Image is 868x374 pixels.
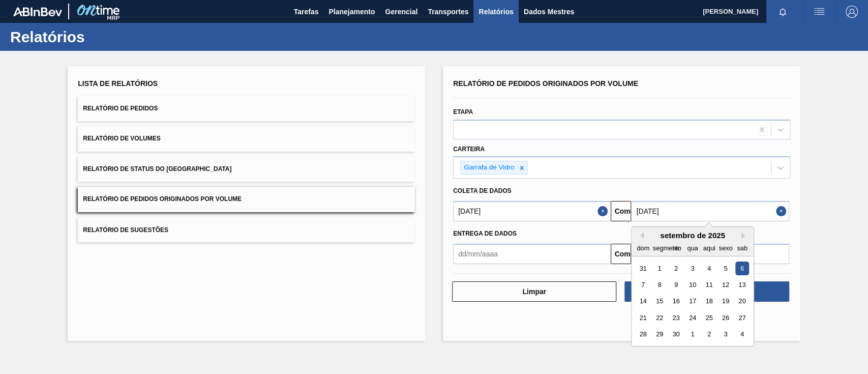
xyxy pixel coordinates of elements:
[739,314,746,322] font: 27
[640,298,647,305] font: 14
[702,295,716,308] div: Escolha quinta-feira, 18 de setembro de 2025
[813,6,825,18] img: ações do usuário
[611,201,631,221] button: Comeu
[689,281,696,289] font: 10
[724,331,728,338] font: 3
[722,281,729,289] font: 12
[294,8,319,16] font: Tarefas
[637,232,644,239] button: Mês Anterior
[453,146,485,153] font: Carteira
[78,217,415,242] button: Relatório de Sugestões
[735,328,749,341] div: Escolha sábado, 4 de outubro de 2025
[735,278,749,292] div: Escolha sábado, 13 de setembro de 2025
[739,281,746,289] font: 13
[706,281,713,289] font: 11
[653,262,667,275] div: Escolha segunda-feira, 1 de setembro de 2025
[691,331,695,338] font: 1
[78,79,158,88] font: Lista de Relatórios
[83,226,168,233] font: Relatório de Sugestões
[653,278,667,292] div: Escolha segunda-feira, 8 de setembro de 2025
[636,295,650,308] div: Escolha domingo, 14 de setembro de 2025
[707,331,711,338] font: 2
[686,262,700,275] div: Escolha quarta-feira, 3 de setembro de 2025
[719,295,733,308] div: Escolha sexta-feira, 19 de setembro de 2025
[719,328,733,341] div: Escolha sexta-feira, 3 de outubro de 2025
[640,331,647,338] font: 28
[739,298,746,305] font: 20
[706,298,713,305] font: 18
[636,328,650,341] div: Escolha domingo, 28 de setembro de 2025
[656,314,663,322] font: 22
[524,8,575,16] font: Dados Mestres
[846,6,858,18] img: Sair
[702,278,716,292] div: Escolha quinta-feira, 11 de setembro de 2025
[656,331,663,338] font: 29
[737,244,748,252] font: sab
[672,244,680,252] font: ter
[478,8,513,16] font: Relatórios
[776,201,789,221] button: Fechar
[464,163,515,171] font: Garrafa de Vidro
[703,8,758,15] font: [PERSON_NAME]
[702,311,716,325] div: Escolha quinta-feira, 25 de setembro de 2025
[669,328,683,341] div: Escolha terça-feira, 30 de setembro de 2025
[611,244,631,264] button: Comeu
[722,314,729,322] font: 26
[78,157,415,182] button: Relatório de Status do [GEOGRAPHIC_DATA]
[614,250,638,258] font: Comeu
[624,281,789,302] button: Download
[719,244,733,252] font: sexo
[735,311,749,325] div: Escolha sábado, 27 de setembro de 2025
[689,314,696,322] font: 24
[78,187,415,212] button: Relatório de Pedidos Originados por Volume
[719,262,733,275] div: Escolha sexta-feira, 5 de setembro de 2025
[686,328,700,341] div: Escolha quarta-feira, 1 de outubro de 2025
[702,328,716,341] div: Escolha quinta-feira, 2 de outubro de 2025
[674,281,678,289] font: 9
[452,281,616,302] button: Limpar
[735,295,749,308] div: Escolha sábado, 20 de setembro de 2025
[658,281,662,289] font: 8
[724,265,728,272] font: 5
[669,278,683,292] div: Escolha terça-feira, 9 de setembro de 2025
[686,295,700,308] div: Escolha quarta-feira, 17 de setembro de 2025
[661,231,726,240] font: setembro de 2025
[13,7,62,16] img: TNhmsLtSVTkK8tSr43FrP2fwEKptu5GPRR3wAAAABJRU5ErkJggg==
[740,331,744,338] font: 4
[614,207,638,215] font: Comeu
[522,287,546,296] font: Limpar
[453,244,611,264] input: dd/mm/aaaa
[686,278,700,292] div: Escolha quarta-feira, 10 de setembro de 2025
[453,79,638,88] font: Relatório de Pedidos Originados por Volume
[83,196,242,203] font: Relatório de Pedidos Originados por Volume
[687,244,698,252] font: qua
[740,265,744,272] font: 6
[703,244,715,252] font: aqui
[10,28,85,45] font: Relatórios
[673,331,680,338] font: 30
[641,281,645,289] font: 7
[78,96,415,121] button: Relatório de Pedidos
[636,311,650,325] div: Escolha domingo, 21 de setembro de 2025
[428,8,468,16] font: Transportes
[640,265,647,272] font: 31
[635,260,751,342] div: mês 2025-09
[631,201,789,221] input: dd/mm/aaaa
[83,105,158,112] font: Relatório de Pedidos
[707,265,711,272] font: 4
[640,314,647,322] font: 21
[669,295,683,308] div: Escolha terça-feira, 16 de setembro de 2025
[719,278,733,292] div: Escolha sexta-feira, 12 de setembro de 2025
[673,298,680,305] font: 16
[453,108,473,116] font: Etapa
[83,135,160,142] font: Relatório de Volumes
[702,262,716,275] div: Escolha quinta-feira, 4 de setembro de 2025
[453,230,517,237] font: Entrega de dados
[706,314,713,322] font: 25
[597,201,611,221] button: Fechar
[453,187,512,194] font: Coleta de dados
[636,278,650,292] div: Escolha domingo, 7 de setembro de 2025
[636,262,650,275] div: Escolha domingo, 31 de agosto de 2025
[735,262,749,275] div: Escolha sábado, 6 de setembro de 2025
[83,165,231,172] font: Relatório de Status do [GEOGRAPHIC_DATA]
